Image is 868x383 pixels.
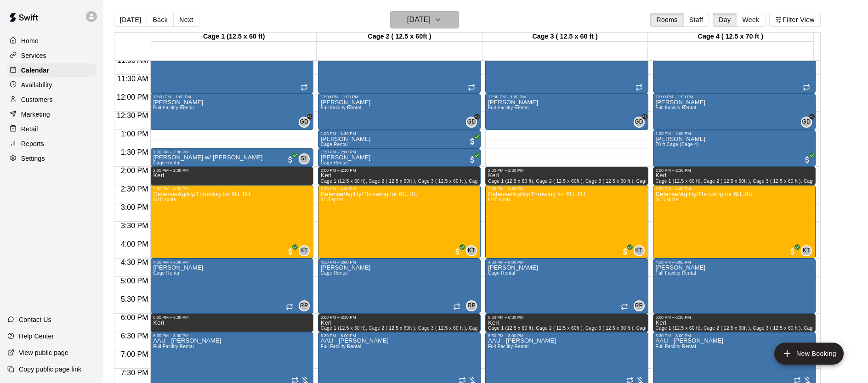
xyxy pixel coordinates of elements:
[634,245,645,256] div: Keri Tarro
[7,93,96,107] a: Customers
[485,93,648,130] div: 12:00 PM – 1:00 PM: Shaw
[321,95,478,99] div: 12:00 PM – 1:00 PM
[650,13,683,27] button: Rooms
[307,114,312,119] span: +1
[301,154,307,163] span: SL
[803,246,810,255] span: KT
[321,197,343,202] span: 8/15 spots filled
[151,33,317,41] div: Cage 1 (12.5 x 60 ft)
[21,66,49,75] p: Calendar
[321,186,478,191] div: 2:30 PM – 4:30 PM
[302,245,310,256] span: Keri Tarro
[801,245,812,256] div: Keri Tarro
[321,270,348,276] span: Cage Rental
[635,118,643,127] span: GD
[488,333,645,338] div: 6:30 PM – 8:00 PM
[485,185,648,259] div: 2:30 PM – 4:30 PM: Defense/Agility/Throwing for 6U, 8U
[114,112,150,119] span: 12:30 PM
[321,142,348,147] span: Cage Rental
[173,13,199,27] button: Next
[21,51,46,60] p: Services
[150,185,313,259] div: 2:30 PM – 4:30 PM: Defense/Agility/Throwing for 6U, 8U
[656,142,699,147] span: 70 ft Cage (Cage 4)
[153,160,180,165] span: Cage Rental
[153,105,193,110] span: Full Facility Rental
[653,314,816,332] div: 6:00 PM – 6:30 PM: Keri
[321,326,517,331] span: Cage 1 (12.5 x 60 ft), Cage 2 ( 12.5 x 60ft ), Cage 3 ( 12.5 x 60 ft ), Cage 4 ( 12.5 x 70 ft )
[485,167,648,185] div: 2:00 PM – 2:30 PM: Keri
[488,260,645,265] div: 4:30 PM – 6:00 PM
[488,197,511,202] span: 8/15 spots filled
[634,300,645,311] div: Ryan Pallotta
[119,259,151,266] span: 4:30 PM
[656,197,678,202] span: 8/15 spots filled
[801,117,812,128] div: Gretchen Dombeck
[119,240,151,248] span: 4:00 PM
[474,114,480,119] span: +1
[299,245,310,256] div: Keri Tarro
[19,332,54,341] p: Help Center
[488,315,645,320] div: 6:00 PM – 6:30 PM
[805,245,812,256] span: Keri Tarro
[119,167,151,175] span: 2:00 PM
[153,344,193,349] span: Full Facility Rental
[656,105,696,110] span: Full Facility Rental
[153,186,310,191] div: 2:30 PM – 4:30 PM
[321,105,361,110] span: Full Facility Rental
[153,333,310,338] div: 6:30 PM – 8:00 PM
[286,155,295,164] span: All customers have paid
[21,110,50,119] p: Marketing
[637,245,645,256] span: Keri Tarro
[803,155,812,164] span: All customers have paid
[648,33,813,41] div: Cage 4 ( 12.5 x 70 ft )
[7,122,96,136] div: Retail
[407,13,431,26] h6: [DATE]
[468,137,477,146] span: All customers have paid
[656,186,813,191] div: 2:30 PM – 4:30 PM
[150,259,313,314] div: 4:30 PM – 6:00 PM: Ryan Pallotta
[286,303,293,310] span: Recurring event
[318,148,481,167] div: 1:30 PM – 2:00 PM: Ashley DeNoncour
[21,36,39,45] p: Home
[21,139,44,148] p: Reports
[299,300,310,311] div: Ryan Pallotta
[317,33,482,41] div: Cage 2 ( 12.5 x 60ft )
[7,137,96,151] div: Reports
[390,11,459,28] button: [DATE]
[147,13,174,27] button: Back
[7,49,96,62] div: Services
[7,107,96,121] div: Marketing
[488,179,684,184] span: Cage 1 (12.5 x 60 ft), Cage 2 ( 12.5 x 60ft ), Cage 3 ( 12.5 x 60 ft ), Cage 4 ( 12.5 x 70 ft )
[453,247,462,256] span: All customers have paid
[153,150,310,154] div: 1:30 PM – 2:00 PM
[119,350,151,358] span: 7:00 PM
[321,260,478,265] div: 4:30 PM – 6:00 PM
[318,314,481,332] div: 6:00 PM – 6:30 PM: Keri
[488,344,528,349] span: Full Facility Rental
[656,131,813,136] div: 1:00 PM – 2:00 PM
[788,247,797,256] span: All customers have paid
[302,300,310,311] span: Ryan Pallotta
[119,222,151,230] span: 3:30 PM
[656,326,852,331] span: Cage 1 (12.5 x 60 ft), Cage 2 ( 12.5 x 60ft ), Cage 3 ( 12.5 x 60 ft ), Cage 4 ( 12.5 x 70 ft )
[683,13,709,27] button: Staff
[153,315,310,320] div: 6:00 PM – 6:30 PM
[656,344,696,349] span: Full Facility Rental
[656,260,813,265] div: 4:30 PM – 6:00 PM
[318,259,481,314] div: 4:30 PM – 6:00 PM: Ryan Pallotta
[656,315,813,320] div: 6:00 PM – 6:30 PM
[299,153,310,164] div: Scott Lesiuk
[466,245,477,256] div: Keri Tarro
[7,63,96,77] a: Calendar
[318,167,481,185] div: 2:00 PM – 2:30 PM: Keri
[21,80,52,90] p: Availability
[736,13,765,27] button: Week
[809,114,815,119] span: +1
[119,130,151,138] span: 1:00 PM
[637,300,645,311] span: Ryan Pallotta
[7,34,96,48] a: Home
[321,179,517,184] span: Cage 1 (12.5 x 60 ft), Cage 2 ( 12.5 x 60ft ), Cage 3 ( 12.5 x 60 ft ), Cage 4 ( 12.5 x 70 ft )
[637,117,645,128] span: Gretchen Dombeck & 1 other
